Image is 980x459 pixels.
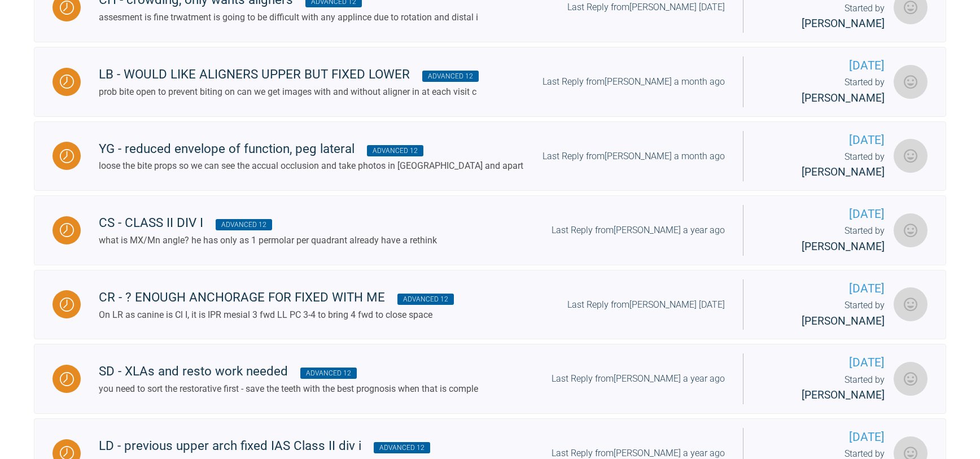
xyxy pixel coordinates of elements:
div: Started by [762,373,885,404]
div: Started by [762,298,885,330]
img: Sarah Gatley [894,139,928,173]
a: WaitingSD - XLAs and resto work needed Advanced 12you need to sort the restorative first - save t... [34,344,946,414]
div: Started by [762,1,885,33]
img: Sarah Gatley [894,65,928,99]
div: SD - XLAs and resto work needed [99,361,478,382]
div: Last Reply from [PERSON_NAME] a year ago [552,223,725,238]
span: Advanced 12 [397,294,454,305]
div: Started by [762,224,885,255]
div: LD - previous upper arch fixed IAS Class II div i [99,436,517,456]
div: what is MX/Mn angle? he has only as 1 permolar per quadrant already have a rethink [99,233,437,248]
span: [PERSON_NAME] [802,91,885,104]
div: LB - WOULD LIKE ALIGNERS UPPER BUT FIXED LOWER [99,64,479,85]
img: Sarah Gatley [894,362,928,396]
span: [PERSON_NAME] [802,388,885,401]
img: Waiting [60,149,74,163]
span: [PERSON_NAME] [802,17,885,30]
img: Waiting [60,223,74,237]
img: Waiting [60,298,74,312]
span: [PERSON_NAME] [802,165,885,178]
span: Advanced 12 [367,145,423,156]
span: Advanced 12 [422,71,479,82]
img: Waiting [60,75,74,89]
div: On LR as canine is Cl I, it is IPR mesial 3 fwd LL PC 3-4 to bring 4 fwd to close space [99,308,454,322]
span: [DATE] [762,205,885,224]
div: Started by [762,150,885,181]
span: [DATE] [762,279,885,298]
div: CR - ? ENOUGH ANCHORAGE FOR FIXED WITH ME [99,287,454,308]
span: [DATE] [762,56,885,75]
div: Last Reply from [PERSON_NAME] [DATE] [567,298,725,312]
a: WaitingCR - ? ENOUGH ANCHORAGE FOR FIXED WITH ME Advanced 12On LR as canine is Cl I, it is IPR me... [34,270,946,340]
img: Sarah Gatley [894,287,928,321]
div: CS - CLASS II DIV I [99,213,437,233]
div: Started by [762,75,885,107]
div: Last Reply from [PERSON_NAME] a month ago [542,75,725,89]
div: assesment is fine trwatment is going to be difficult with any applince due to rotation and distal i [99,10,478,25]
span: [DATE] [762,428,885,447]
div: Last Reply from [PERSON_NAME] a month ago [542,149,725,164]
img: Waiting [60,372,74,386]
span: [PERSON_NAME] [802,314,885,327]
img: Sarah Gatley [894,213,928,247]
a: WaitingLB - WOULD LIKE ALIGNERS UPPER BUT FIXED LOWER Advanced 12prob bite open to prevent biting... [34,47,946,117]
div: prob bite open to prevent biting on can we get images with and without aligner in at each visit c [99,85,479,99]
span: [DATE] [762,131,885,150]
span: [PERSON_NAME] [802,240,885,253]
div: you need to sort the restorative first - save the teeth with the best prognosis when that is comple [99,382,478,396]
span: [DATE] [762,353,885,372]
div: YG - reduced envelope of function, peg lateral [99,139,523,159]
div: loose the bite props so we can see the accual occlusion and take photos in [GEOGRAPHIC_DATA] and ... [99,159,523,173]
span: Advanced 12 [374,442,430,453]
a: WaitingYG - reduced envelope of function, peg lateral Advanced 12loose the bite props so we can s... [34,121,946,191]
a: WaitingCS - CLASS II DIV I Advanced 12what is MX/Mn angle? he has only as 1 permolar per quadrant... [34,195,946,265]
div: Last Reply from [PERSON_NAME] a year ago [552,371,725,386]
span: Advanced 12 [216,219,272,230]
img: Waiting [60,1,74,15]
span: Advanced 12 [300,368,357,379]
